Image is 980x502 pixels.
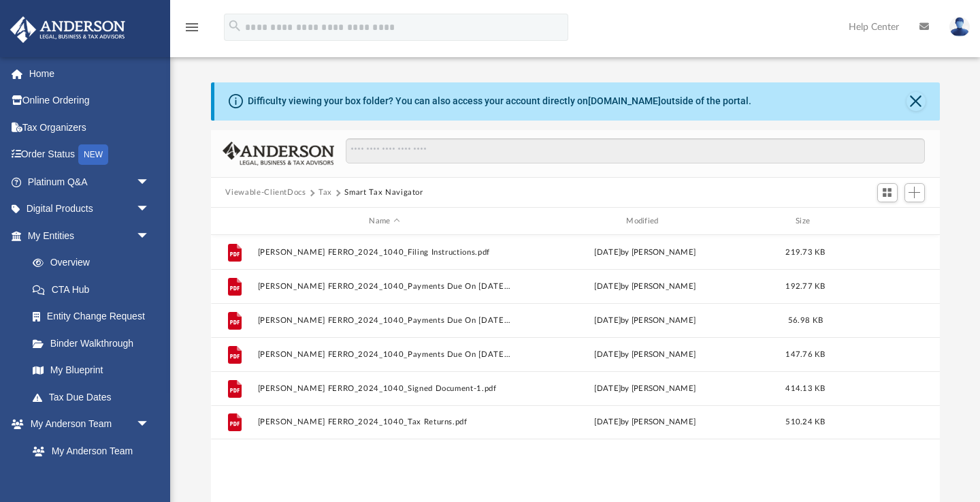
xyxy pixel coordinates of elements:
a: [DOMAIN_NAME] [588,95,661,106]
div: by [PERSON_NAME] [518,349,772,361]
span: 192.77 KB [785,283,825,290]
span: 219.73 KB [785,249,825,256]
img: Anderson Advisors Platinum Portal [6,16,129,43]
button: [PERSON_NAME] FERRO_2024_1040_Payments Due On [DATE].pdf [257,350,512,359]
i: search [227,18,242,33]
button: [PERSON_NAME] FERRO_2024_1040_Signed Document-1.pdf [257,384,512,393]
div: Difficulty viewing your box folder? You can also access your account directly on outside of the p... [248,94,751,108]
i: menu [184,19,200,35]
a: Overview [19,249,170,277]
span: arrow_drop_down [136,168,163,196]
button: Smart Tax Navigator [344,187,423,199]
div: Modified [517,215,772,228]
button: [PERSON_NAME] FERRO_2024_1040_Filing Instructions.pdf [257,248,512,257]
a: Entity Change Request [19,303,170,330]
button: Close [906,92,926,111]
a: Platinum Q&Aarrow_drop_down [10,168,170,195]
a: My Anderson Team [19,437,157,465]
div: by [PERSON_NAME] [518,383,772,395]
a: Online Ordering [10,87,170,114]
button: [PERSON_NAME] FERRO_2024_1040_Payments Due On [DATE].pdf [257,316,512,325]
span: [DATE] [594,317,621,324]
a: My Entitiesarrow_drop_down [10,222,170,249]
button: Add [904,183,925,202]
span: 510.24 KB [785,418,825,426]
span: [DATE] [594,351,621,358]
button: [PERSON_NAME] FERRO_2024_1040_Payments Due On [DATE].pdf [257,282,512,291]
span: [DATE] [594,249,621,256]
span: 147.76 KB [785,351,825,358]
span: [DATE] [594,283,621,290]
a: Tax Organizers [10,114,170,141]
span: arrow_drop_down [136,411,163,439]
a: menu [184,26,200,35]
span: 56.98 KB [787,317,822,324]
span: arrow_drop_down [136,222,163,250]
img: User Pic [949,17,970,37]
div: Name [257,215,511,228]
span: arrow_drop_down [136,195,163,223]
button: Tax [318,187,332,199]
div: id [838,215,934,228]
a: My Anderson Teamarrow_drop_down [10,411,163,438]
a: Digital Productsarrow_drop_down [10,195,170,223]
div: by [PERSON_NAME] [518,247,772,259]
span: 414.13 KB [785,385,825,392]
div: by [PERSON_NAME] [518,416,772,428]
div: Size [778,215,832,228]
div: by [PERSON_NAME] [518,315,772,327]
span: [DATE] [594,418,621,426]
a: Binder Walkthrough [19,330,170,357]
a: Tax Due Dates [19,383,170,411]
a: Home [10,60,170,87]
div: NEW [78,144,108,165]
input: Search files and folders [346,138,924,164]
button: Viewable-ClientDocs [225,187,306,199]
button: Switch to Grid View [877,183,898,202]
span: [DATE] [594,385,621,392]
div: by [PERSON_NAME] [518,281,772,293]
a: My Blueprint [19,357,163,384]
a: Order StatusNEW [10,141,170,169]
button: [PERSON_NAME] FERRO_2024_1040_Tax Returns.pdf [257,418,512,427]
a: CTA Hub [19,276,170,303]
div: id [216,215,250,228]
